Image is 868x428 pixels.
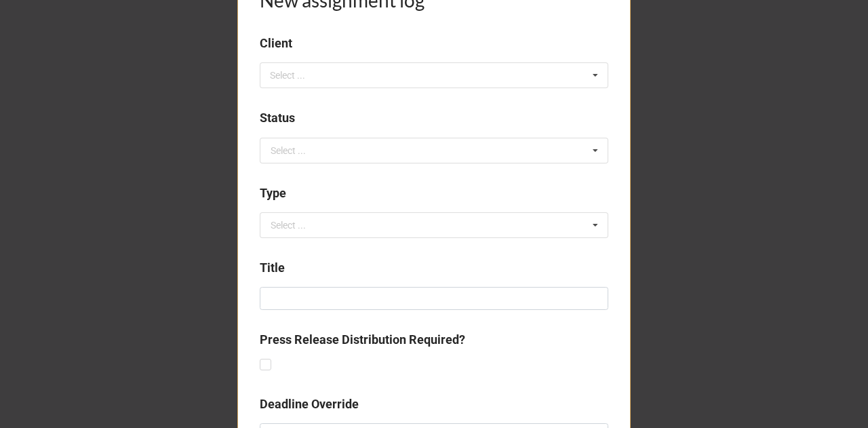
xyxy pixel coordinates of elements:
[267,68,325,83] div: Select ...
[271,146,306,155] div: Select ...
[260,395,359,414] label: Deadline Override
[260,34,292,53] label: Client
[260,330,465,349] label: Press Release Distribution Required?
[260,109,295,128] label: Status
[271,220,306,230] div: Select ...
[260,184,286,203] label: Type
[260,258,285,277] label: Title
